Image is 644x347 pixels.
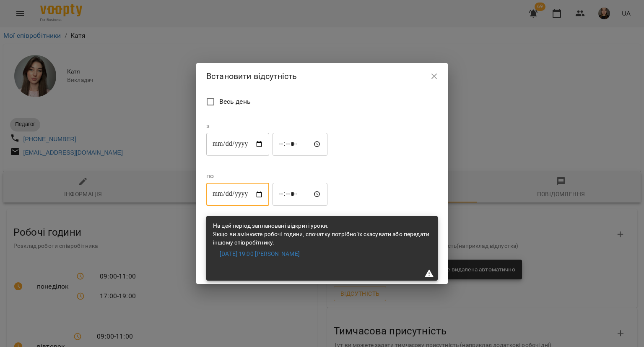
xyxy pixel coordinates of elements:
label: з [206,123,327,129]
a: [DATE] 19:00 [PERSON_NAME] [220,250,300,258]
h2: Встановити відсутність [206,70,438,83]
label: по [206,173,327,179]
span: Весь день [219,97,251,107]
span: На цей період заплановані відкриті уроки. Якщо ви змінюєте робочі години, спочатку потрібно їх ск... [213,222,429,245]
